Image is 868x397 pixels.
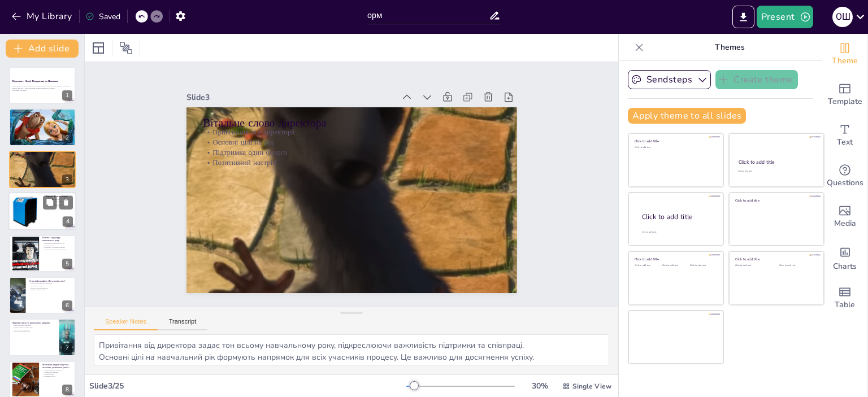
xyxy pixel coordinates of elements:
[9,319,76,356] div: 7
[12,80,58,83] strong: Відпустка – Ліцей: Повернення до Навчання
[6,40,79,58] button: Add slide
[12,155,72,157] p: Привітання від директора
[42,369,72,372] p: Важливі фактори успішності
[158,318,208,330] button: Transcript
[218,103,504,204] p: Підтримка один одного
[42,373,72,376] p: Структура ідей
[222,93,507,195] p: Основні цілі на рік
[62,300,72,311] div: 6
[822,197,867,237] div: Add images, graphics, shapes or video
[822,115,867,156] div: Add text boxes
[29,287,72,289] p: Розвиток творчих навичок
[9,277,76,314] div: 6
[94,318,158,330] button: Speaker Notes
[59,196,73,210] button: Delete Slide
[12,321,56,325] p: Мережа класів та інклюзивне навчання
[367,7,489,24] input: Insert title
[12,110,72,114] p: Обираємо своє місце в групі
[832,55,858,67] span: Theme
[46,203,73,205] p: Групова робота
[822,237,867,278] div: Add charts and graphs
[690,264,715,267] div: Click to add text
[12,331,56,333] p: Спільна відповідальність
[832,6,853,28] button: О Ш
[42,242,72,245] p: Основні дати навчального року
[732,6,754,28] button: Export to PowerPoint
[12,115,72,117] p: Важливість індивідуальності
[822,156,867,197] div: Get real-time input from your audience
[12,85,72,89] p: Презентація присвячена підготовці до нового навчального року, обговоренню очікувань та вражень ві...
[12,152,72,156] p: Вітальне слово директора
[215,113,501,215] p: Позитивний настрій
[827,177,863,189] span: Questions
[12,117,72,119] p: Співпраця в групі
[227,72,514,179] p: Вітальне слово директора
[85,11,120,22] div: Saved
[29,289,72,291] p: Активне обговорення
[8,192,76,230] div: 4
[9,67,76,104] div: 1
[9,235,76,272] div: 5
[642,231,713,234] div: Click to add body
[9,151,76,188] div: 3
[834,217,856,230] span: Media
[735,264,771,267] div: Click to add text
[837,136,853,149] span: Text
[628,108,746,124] button: Apply theme to all slides
[822,278,867,319] div: Add a table
[822,75,867,115] div: Add ready made slides
[833,260,857,273] span: Charts
[779,264,815,267] div: Click to add text
[648,34,811,61] p: Themes
[29,280,72,283] p: Стіна інфографіки «Як я провів літо?»
[46,195,73,198] p: Вправа «Кавове зерно»
[62,343,72,353] div: 7
[635,264,660,267] div: Click to add text
[12,89,72,91] p: Generated with [URL]
[572,382,611,391] span: Single View
[43,196,57,210] button: Duplicate Slide
[8,7,77,25] button: My Library
[738,170,813,173] div: Click to add text
[12,329,56,331] p: Інклюзивне середовище
[29,285,72,287] p: Інтерактивна стіна
[42,246,72,248] p: Важливість дотримання режиму
[12,156,72,159] p: Основні цілі на рік
[835,299,855,311] span: Table
[62,174,72,185] div: 3
[735,198,816,202] div: Click to add title
[119,41,133,55] span: Position
[42,245,72,247] p: Розклад уроків
[635,257,715,261] div: Click to add title
[89,39,107,57] div: Layout
[42,371,72,373] p: Активне обговорення
[42,236,72,242] p: Режим і структура навчального року
[715,70,798,89] button: Create theme
[62,385,72,395] div: 8
[63,217,73,227] div: 4
[828,95,862,108] span: Template
[635,146,715,149] div: Click to add text
[46,199,73,201] p: Враження від літа
[46,205,73,207] p: Атмосфера відкритості
[526,381,553,391] div: 30 %
[628,70,711,89] button: Sendsteps
[12,325,56,327] p: Різні підходи до навчання
[89,381,406,391] div: Slide 3 / 25
[46,200,73,203] p: Очікування від уроків
[225,84,511,185] p: Привітання від директора
[220,45,422,120] div: Slide 3
[9,108,76,146] div: 2
[94,334,609,365] textarea: Привітання від директора задає тон всьому навчальному року, підкреслюючи важливість підтримки та ...
[62,133,72,143] div: 2
[42,376,72,378] p: Командна робота
[42,248,72,251] p: Орієнтація в навчальному процесі
[42,363,72,369] p: Мозковий штурм «Від чого залежить успішність учня?»
[662,264,688,267] div: Click to add text
[62,90,72,101] div: 1
[62,259,72,269] div: 5
[822,34,867,75] div: Change the overall theme
[12,327,56,329] p: Індивідуальні потреби учнів
[12,161,72,163] p: Позитивний настрій
[757,6,813,28] button: Present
